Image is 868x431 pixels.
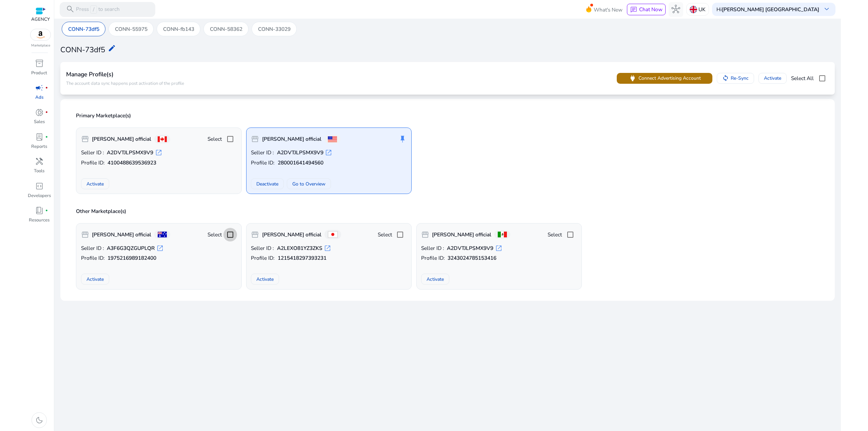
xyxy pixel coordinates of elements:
[278,254,327,262] b: 1215418297393231
[163,25,194,33] p: CONN-fb143
[107,254,156,262] b: 1975216989182400
[251,159,275,166] span: Profile ID:
[34,119,45,125] p: Sales
[731,75,749,82] span: Re-Sync
[210,25,242,33] p: CONN-58362
[325,149,332,156] span: open_in_new
[81,149,104,156] span: Seller ID :
[324,244,331,252] span: open_in_new
[27,106,51,131] a: donut_smallfiber_manual_recordSales
[717,73,754,84] button: Re-Sync
[698,3,706,15] p: UK
[791,75,814,82] span: Select All
[60,45,105,54] h3: CONN-73df5
[45,111,48,114] span: fiber_manual_record
[45,86,48,90] span: fiber_manual_record
[107,159,156,166] b: 4100488639536923
[107,244,155,252] b: A3F6G3QZGUPLQR
[690,6,697,13] img: uk.svg
[27,180,51,204] a: code_blocksDevelopers
[34,168,44,175] p: Tools
[35,59,44,68] span: inventory_2
[107,149,153,156] b: A2DVTJLPSMX9V9
[251,135,259,143] span: storefront
[31,143,47,150] p: Reports
[287,178,331,189] button: Go to Overview
[76,208,823,215] p: Other Marketplace(s)
[258,25,291,33] p: CONN-33029
[35,108,44,117] span: donut_small
[86,276,104,283] span: Activate
[716,7,819,12] p: Hi
[722,75,729,82] mat-icon: sync
[35,83,44,92] span: campaign
[277,244,322,252] b: A2LEXO81YZ3ZKS
[28,193,51,199] p: Developers
[45,136,48,139] span: fiber_manual_record
[156,244,164,252] span: open_in_new
[81,178,109,189] button: Activate
[35,206,44,215] span: book_4
[90,5,97,14] span: /
[421,231,429,239] span: storefront
[278,159,323,166] b: 280001641494560
[256,180,278,188] span: Deactivate
[251,274,279,285] button: Activate
[68,25,99,33] p: CONN-73df5
[495,244,502,252] span: open_in_new
[208,135,222,143] span: Select
[378,231,392,238] span: Select
[292,180,325,188] span: Go to Overview
[627,4,665,15] button: chatChat Now
[29,217,50,224] p: Resources
[251,231,259,239] span: storefront
[447,244,493,252] b: A2DVTJLPSMX9V9
[27,58,51,82] a: inventory_2Product
[639,6,663,13] span: Chat Now
[35,94,43,101] p: Ads
[81,254,105,262] span: Profile ID:
[277,149,323,156] b: A2DVTJLPSMX9V9
[76,5,120,14] p: Press to search
[208,231,222,238] span: Select
[27,82,51,106] a: campaignfiber_manual_recordAds
[822,5,831,14] span: keyboard_arrow_down
[448,254,496,262] b: 3243024785153416
[66,71,184,78] h4: Manage Profile(s)
[66,81,184,87] p: The account data sync happens post activation of the profile
[256,276,274,283] span: Activate
[81,135,89,143] span: storefront
[548,231,562,238] span: Select
[764,75,781,82] span: Activate
[262,231,321,238] b: [PERSON_NAME] official
[251,244,274,252] span: Seller ID :
[81,231,89,239] span: storefront
[262,135,321,143] b: [PERSON_NAME] official
[421,254,445,262] span: Profile ID:
[427,276,444,283] span: Activate
[115,25,147,33] p: CONN-55975
[31,70,47,77] p: Product
[45,209,48,212] span: fiber_manual_record
[27,131,51,156] a: lab_profilefiber_manual_recordReports
[92,231,151,238] b: [PERSON_NAME] official
[27,156,51,180] a: handymanTools
[35,157,44,166] span: handyman
[31,16,50,23] p: AGENCY
[251,149,274,156] span: Seller ID :
[630,6,637,14] span: chat
[86,180,104,188] span: Activate
[27,205,51,229] a: book_4fiber_manual_recordResources
[251,254,275,262] span: Profile ID:
[671,5,680,14] span: hub
[251,178,284,189] button: Deactivate
[81,159,105,166] span: Profile ID:
[669,2,684,17] button: hub
[92,135,151,143] b: [PERSON_NAME] official
[81,244,104,252] span: Seller ID :
[594,4,623,16] span: What's New
[35,416,44,425] span: dark_mode
[638,75,701,82] span: Connect Advertising Account
[108,44,116,52] mat-icon: edit
[76,112,823,119] p: Primary Marketplace(s)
